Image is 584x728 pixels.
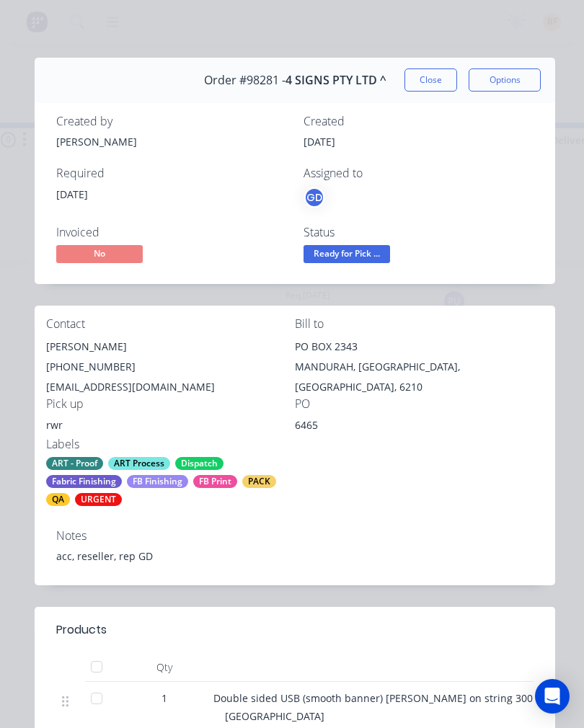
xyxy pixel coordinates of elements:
button: Close [404,68,457,92]
div: PO BOX 2343 [295,337,544,357]
div: FB Print [193,475,237,488]
span: [DATE] [304,135,335,148]
div: Notes [56,529,534,543]
div: Dispatch [175,457,224,470]
div: [PERSON_NAME][PHONE_NUMBER][EMAIL_ADDRESS][DOMAIN_NAME] [46,337,295,397]
div: Assigned to [304,167,534,180]
button: Options [469,68,541,92]
div: URGENT [75,493,122,506]
div: 6465 [295,417,475,438]
div: [EMAIL_ADDRESS][DOMAIN_NAME] [46,377,295,397]
div: Status [304,226,534,239]
div: PACK [242,475,276,488]
button: GD [304,187,325,208]
div: MANDURAH, [GEOGRAPHIC_DATA], [GEOGRAPHIC_DATA], 6210 [295,357,544,397]
div: PO [295,397,544,411]
div: Fabric Finishing [46,475,122,488]
div: [PERSON_NAME] [56,134,286,149]
div: Bill to [295,317,544,331]
span: 4 SIGNS PTY LTD ^ [286,74,386,87]
div: rwr [46,417,295,432]
div: Created by [56,115,286,128]
span: [DATE] [56,187,88,201]
div: Invoiced [56,226,286,239]
div: Created [304,115,534,128]
div: acc, reseller, rep GD [56,549,534,564]
div: Products [56,621,107,639]
span: No [56,245,143,263]
div: Qty [121,653,208,682]
div: Pick up [46,397,295,411]
span: Ready for Pick ... [304,245,390,263]
div: [PERSON_NAME] [46,337,295,357]
div: Labels [46,438,295,451]
div: Contact [46,317,295,331]
span: [GEOGRAPHIC_DATA] [225,709,324,723]
div: ART - Proof [46,457,103,470]
div: QA [46,493,70,506]
button: Ready for Pick ... [304,245,390,267]
div: FB Finishing [127,475,188,488]
div: ART Process [108,457,170,470]
div: PO BOX 2343MANDURAH, [GEOGRAPHIC_DATA], [GEOGRAPHIC_DATA], 6210 [295,337,544,397]
div: Open Intercom Messenger [535,679,570,714]
div: [PHONE_NUMBER] [46,357,295,377]
span: 1 [162,691,167,706]
span: Order #98281 - [204,74,286,87]
div: Required [56,167,286,180]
